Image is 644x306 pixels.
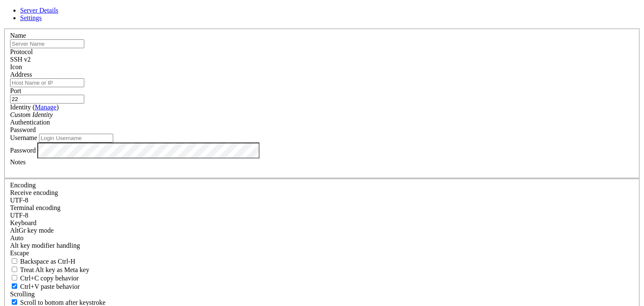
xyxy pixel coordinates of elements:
span: Escape [10,249,29,257]
input: Ctrl+V paste behavior [12,283,17,289]
input: Treat Alt key as Meta key [12,267,17,272]
label: Password [10,146,36,153]
label: Encoding [10,182,36,189]
label: Protocol [10,48,33,55]
label: Set the expected encoding for data received from the host. If the encodings do not match, visual ... [10,227,54,234]
label: Icon [10,63,22,70]
label: Controls how the Alt key is handled. Escape: Send an ESC prefix. 8-Bit: Add 128 to the typed char... [10,242,80,249]
input: Ctrl+C copy behavior [12,275,17,280]
label: Authentication [10,119,50,126]
input: Port Number [10,95,84,104]
label: Port [10,87,21,94]
span: UTF-8 [10,212,29,219]
label: Ctrl-C copies if true, send ^C to host if false. Ctrl-Shift-C sends ^C to host if true, copies if... [10,275,79,282]
label: Keyboard [10,219,36,226]
label: Name [10,32,26,39]
span: ( ) [33,104,59,111]
div: SSH v2 [10,56,634,63]
span: UTF-8 [10,197,29,204]
a: Settings [20,14,42,21]
input: Backspace as Ctrl-H [12,258,17,264]
div: UTF-8 [10,197,634,204]
label: Whether the Alt key acts as a Meta key or as a distinct Alt key. [10,266,89,273]
label: Ctrl+V pastes if true, sends ^V to host if false. Ctrl+Shift+V sends ^V to host if true, pastes i... [10,283,80,290]
span: Treat Alt key as Meta key [20,266,89,273]
span: Ctrl+C copy behavior [20,275,79,282]
input: Server Name [10,39,84,48]
span: SSH v2 [10,56,31,63]
span: Auto [10,234,23,241]
label: Set the expected encoding for data received from the host. If the encodings do not match, visual ... [10,189,58,196]
a: Server Details [20,7,58,14]
div: Escape [10,249,634,257]
span: Ctrl+V paste behavior [20,283,80,290]
label: Username [10,134,37,141]
a: Manage [35,104,57,111]
input: Login Username [39,134,113,143]
label: Address [10,71,32,78]
label: The default terminal encoding. ISO-2022 enables character map translations (like graphics maps). ... [10,204,60,211]
label: Identity [10,104,59,111]
i: Custom Identity [10,111,53,118]
span: Password [10,126,36,133]
div: UTF-8 [10,212,634,219]
span: Backspace as Ctrl-H [20,258,75,265]
div: Password [10,126,634,134]
label: Notes [10,158,26,166]
label: Whether to scroll to the bottom on any keystroke. [10,299,106,306]
div: Auto [10,234,634,242]
label: Scrolling [10,290,35,298]
input: Host Name or IP [10,78,84,87]
input: Scroll to bottom after keystroke [12,299,17,305]
label: If true, the backspace should send BS ('\x08', aka ^H). Otherwise the backspace key should send '... [10,258,75,265]
span: Scroll to bottom after keystroke [20,299,106,306]
div: Custom Identity [10,111,634,119]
